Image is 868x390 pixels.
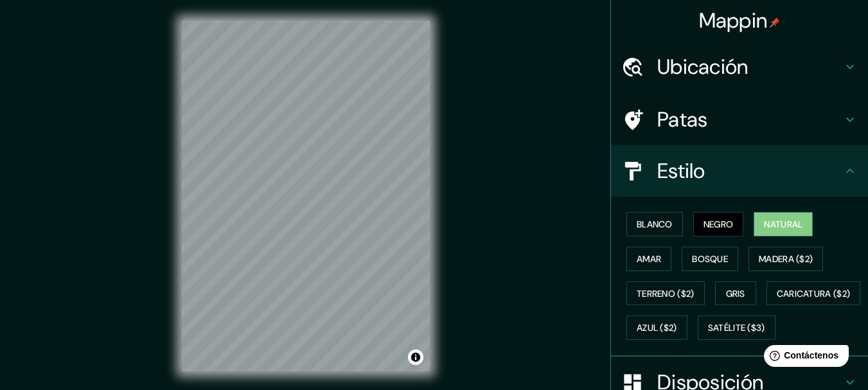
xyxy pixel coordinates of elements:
button: Gris [715,281,756,306]
img: pin-icon.png [770,17,780,28]
div: Estilo [611,145,868,197]
font: Satélite ($3) [708,323,765,334]
div: Patas [611,94,868,145]
font: Natural [764,218,802,230]
button: Caricatura ($2) [766,281,861,306]
font: Caricatura ($2) [777,288,851,299]
button: Madera ($2) [748,247,823,271]
button: Blanco [626,212,683,236]
font: Blanco [637,218,673,230]
font: Ubicación [657,53,748,80]
font: Estilo [657,157,705,184]
font: Mappin [699,7,768,34]
font: Azul ($2) [637,323,677,334]
font: Gris [726,288,745,299]
button: Activar o desactivar atribución [408,350,423,365]
button: Azul ($2) [626,315,687,340]
button: Negro [693,212,744,236]
font: Negro [704,218,734,230]
font: Patas [657,106,708,133]
button: Amar [626,247,671,271]
div: Ubicación [611,41,868,93]
font: Amar [637,253,661,265]
iframe: Lanzador de widgets de ayuda [754,340,854,376]
font: Bosque [692,253,728,265]
button: Terreno ($2) [626,281,705,306]
font: Terreno ($2) [637,288,695,299]
button: Satélite ($3) [698,315,775,340]
canvas: Mapa [182,21,430,371]
button: Natural [754,212,813,236]
font: Madera ($2) [759,253,813,265]
button: Bosque [682,247,738,271]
